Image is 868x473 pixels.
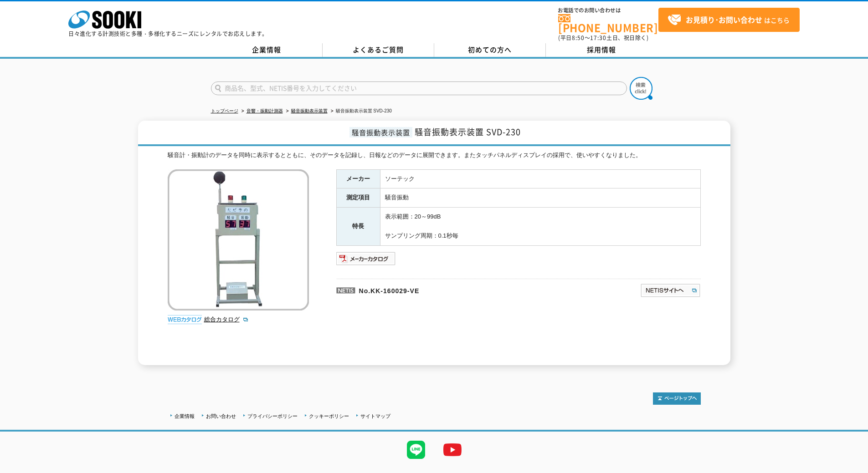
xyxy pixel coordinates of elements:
[658,8,800,32] a: お見積り･お問い合わせはこちら
[590,34,606,42] span: 17:30
[398,432,434,468] img: LINE
[336,208,380,245] th: 特長
[211,43,323,57] a: 企業情報
[380,208,700,245] td: 表示範囲：20～99dB サンプリング周期：0.1秒毎
[291,108,328,113] a: 騒音振動表示装置
[360,413,390,419] a: サイトマップ
[329,107,392,116] li: 騒音振動表示装置 SVD-230
[336,279,552,300] p: No.KK-160029-VE
[380,169,700,188] td: ソーテック
[168,315,202,324] img: webカタログ
[380,188,700,208] td: 騒音振動
[323,43,434,57] a: よくあるご質問
[546,43,657,57] a: 採用情報
[336,257,396,264] a: メーカーカタログ
[653,392,701,405] img: トップページへ
[68,31,268,36] p: 日々進化する計測技術と多種・多様化するニーズにレンタルでお応えします。
[640,283,701,298] img: NETISサイトへ
[211,108,238,113] a: トップページ
[434,43,546,57] a: 初めての方へ
[336,169,380,188] th: メーカー
[204,316,249,323] a: 総合カタログ
[211,81,627,95] input: 商品名、型式、NETIS番号を入力してください
[349,127,412,137] span: 騒音振動表示装置
[247,413,298,419] a: プライバシーポリシー
[247,108,283,113] a: 音響・振動計測器
[309,413,349,419] a: クッキーポリシー
[572,34,585,42] span: 8:50
[468,45,512,55] span: 初めての方へ
[336,251,396,266] img: メーカーカタログ
[168,151,701,160] div: 騒音計・振動計のデータを同時に表示するとともに、そのデータを記録し、日報などのデータに展開できます。またタッチパネルディスプレイの採用で、使いやすくなりました。
[558,14,658,33] a: [PHONE_NUMBER]
[668,13,790,27] span: はこちら
[336,188,380,208] th: 測定項目
[168,169,309,310] img: 騒音振動表示装置 SVD-230
[415,126,521,138] span: 騒音振動表示装置 SVD-230
[434,432,471,468] img: YouTube
[175,413,195,419] a: 企業情報
[558,8,658,13] span: お電話でのお問い合わせは
[630,77,652,100] img: btn_search.png
[558,34,648,42] span: (平日 ～ 土日、祝日除く)
[206,413,236,419] a: お問い合わせ
[686,14,762,25] strong: お見積り･お問い合わせ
